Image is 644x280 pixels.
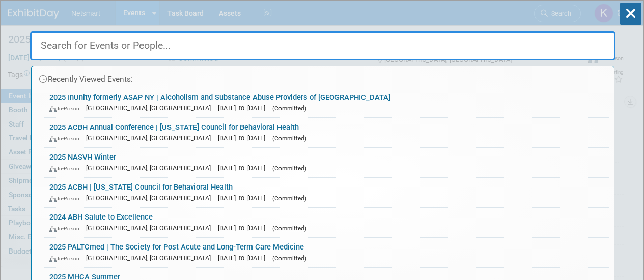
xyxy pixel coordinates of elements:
[86,134,216,142] span: [GEOGRAPHIC_DATA], [GEOGRAPHIC_DATA]
[86,224,216,232] span: [GEOGRAPHIC_DATA], [GEOGRAPHIC_DATA]
[272,105,306,112] span: (Committed)
[49,255,84,262] span: In-Person
[49,225,84,232] span: In-Person
[272,255,306,262] span: (Committed)
[272,135,306,142] span: (Committed)
[30,31,615,60] input: Search for Events or People...
[49,165,84,172] span: In-Person
[44,88,609,117] a: 2025 InUnity formerly ASAP NY | Alcoholism and Substance Abuse Providers of [GEOGRAPHIC_DATA] In-...
[86,254,216,262] span: [GEOGRAPHIC_DATA], [GEOGRAPHIC_DATA]
[218,104,270,112] span: [DATE] to [DATE]
[218,254,270,262] span: [DATE] to [DATE]
[44,148,609,177] a: 2025 NASVH Winter​ In-Person [GEOGRAPHIC_DATA], [GEOGRAPHIC_DATA] [DATE] to [DATE] (Committed)
[272,195,306,202] span: (Committed)
[272,225,306,232] span: (Committed)
[44,178,609,207] a: 2025 ACBH | [US_STATE] Council for Behavioral Health In-Person [GEOGRAPHIC_DATA], [GEOGRAPHIC_DAT...
[218,164,270,172] span: [DATE] to [DATE]
[218,224,270,232] span: [DATE] to [DATE]
[272,165,306,172] span: (Committed)
[49,195,84,202] span: In-Person
[86,104,216,112] span: [GEOGRAPHIC_DATA], [GEOGRAPHIC_DATA]
[44,208,609,237] a: 2024 ABH Salute to Excellence In-Person [GEOGRAPHIC_DATA], [GEOGRAPHIC_DATA] [DATE] to [DATE] (Co...
[218,194,270,202] span: [DATE] to [DATE]
[49,135,84,142] span: In-Person
[86,164,216,172] span: [GEOGRAPHIC_DATA], [GEOGRAPHIC_DATA]
[44,238,609,267] a: 2025 PALTCmed | The Society for Post Acute and Long-Term Care Medicine In-Person [GEOGRAPHIC_DATA...
[49,105,84,112] span: In-Person
[218,134,270,142] span: [DATE] to [DATE]
[86,194,216,202] span: [GEOGRAPHIC_DATA], [GEOGRAPHIC_DATA]
[44,118,609,147] a: 2025 ACBH Annual Conference​ | [US_STATE] Council for Behavioral Health​ In-Person [GEOGRAPHIC_DA...
[37,66,609,88] div: Recently Viewed Events:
